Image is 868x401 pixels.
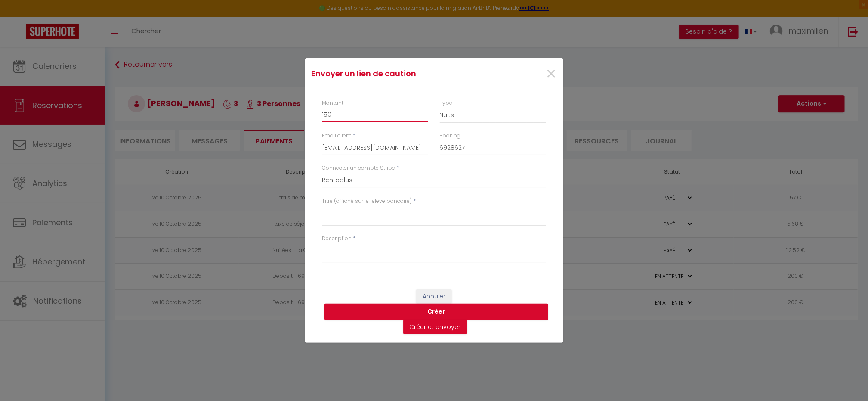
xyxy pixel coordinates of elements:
[322,235,352,243] label: Description
[403,320,467,335] button: Créer et envoyer
[322,99,344,107] label: Montant
[324,304,548,320] button: Créer
[546,65,557,84] button: Close
[440,99,453,107] label: Type
[416,289,452,304] button: Annuler
[322,132,352,140] label: Email client
[322,164,395,172] label: Connecter un compte Stripe
[546,61,557,87] span: ×
[322,197,412,205] label: Titre (affiché sur le relevé bancaire)
[440,132,461,140] label: Booking
[312,68,471,80] h4: Envoyer un lien de caution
